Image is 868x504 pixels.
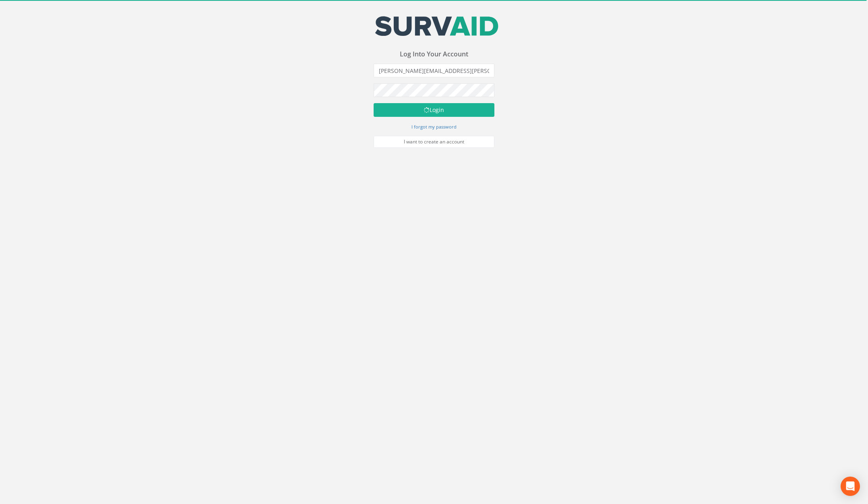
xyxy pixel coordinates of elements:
[374,51,494,58] h3: Log Into Your Account
[411,123,457,130] a: I forgot my password
[374,103,494,117] button: Login
[411,124,457,130] small: I forgot my password
[841,477,860,496] div: Open Intercom Messenger
[374,64,494,77] input: Email
[374,136,494,148] a: I want to create an account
